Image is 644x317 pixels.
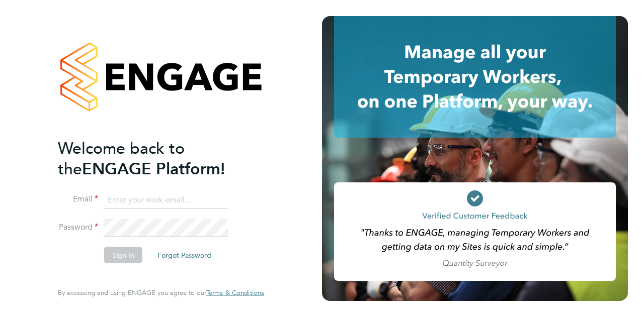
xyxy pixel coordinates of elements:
[58,222,98,233] label: Password
[58,288,264,297] span: By accessing and using ENGAGE you agree to our
[58,194,98,204] label: Email
[104,191,228,209] input: Enter your work email...
[58,138,254,179] h2: ENGAGE Platform!
[206,288,264,297] span: Terms & Conditions
[149,247,219,263] button: Forgot Password
[58,138,185,178] span: Welcome back to the
[104,247,142,263] button: Sign In
[206,289,264,297] a: Terms & Conditions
